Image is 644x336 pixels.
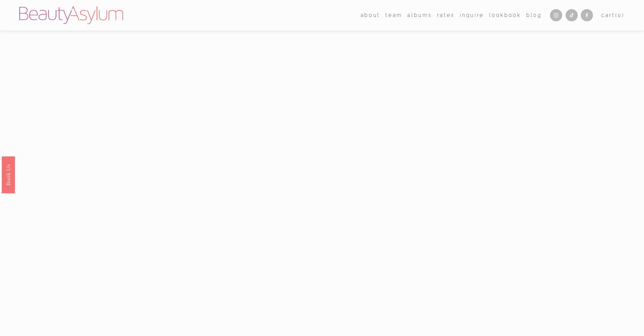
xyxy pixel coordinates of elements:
[385,11,402,20] span: team
[460,10,484,20] a: Inquire
[566,9,578,21] a: TikTok
[407,10,432,20] a: albums
[361,11,380,20] span: about
[526,10,542,20] a: Blog
[437,10,455,20] a: Rates
[581,9,593,21] a: Facebook
[361,10,380,20] a: folder dropdown
[385,10,402,20] a: folder dropdown
[2,156,15,193] a: Book Us
[618,12,622,18] span: 0
[19,6,123,24] img: Beauty Asylum | Bridal Hair &amp; Makeup Charlotte &amp; Atlanta
[550,9,562,21] a: Instagram
[489,10,521,20] a: Lookbook
[601,11,625,20] a: Cart(0)
[615,12,625,18] span: ( )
